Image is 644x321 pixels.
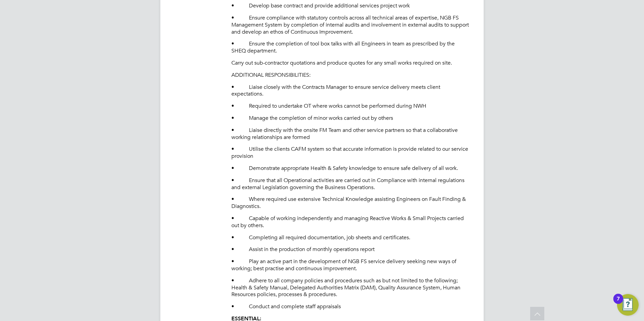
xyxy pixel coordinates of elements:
[617,299,620,308] div: 7
[231,234,470,241] p: • Completing all required documentation, job sheets and certificates.
[231,303,470,310] p: • Conduct and complete staff appraisals
[231,246,470,253] p: • Assist in the production of monthly operations report
[231,165,470,172] p: • Demonstrate appropriate Health & Safety knowledge to ensure safe delivery of all work.
[231,127,470,141] p: • Liaise directly with the onsite FM Team and other service partners so that a collaborative work...
[231,103,470,110] p: • Required to undertake OT where works cannot be performed during NWH
[231,2,470,9] p: • Develop base contract and provide additional services project work
[231,115,470,122] p: • Manage the completion of minor works carried out by others
[231,177,470,191] p: • Ensure that all Operational activities are carried out in Compliance with internal regulations ...
[231,14,470,35] p: • Ensure compliance with statutory controls across all technical areas of expertise, NGB FS Manag...
[231,258,470,272] p: • Play an active part in the development of NGB FS service delivery seeking new ways of working; ...
[231,146,470,160] p: • Utilise the clients CAFM system so that accurate information is provide related to our service ...
[231,60,470,67] p: Carry out sub-contractor quotations and produce quotes for any small works required on site.
[231,84,470,98] p: • Liaise closely with the Contracts Manager to ensure service delivery meets client expectations.
[617,294,639,316] button: Open Resource Center, 7 new notifications
[231,72,470,79] p: ADDITIONAL RESPONSIBILITIES:
[231,277,470,298] p: • Adhere to all company policies and procedures such as but not limited to the following; Health ...
[231,40,470,55] p: • Ensure the completion of tool box talks with all Engineers in team as prescribed by the SHEQ de...
[231,215,470,229] p: • Capable of working independently and managing Reactive Works & Small Projects carried out by ot...
[231,196,470,210] p: • Where required use extensive Technical Knowledge assisting Engineers on Fault Finding & Diagnos...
